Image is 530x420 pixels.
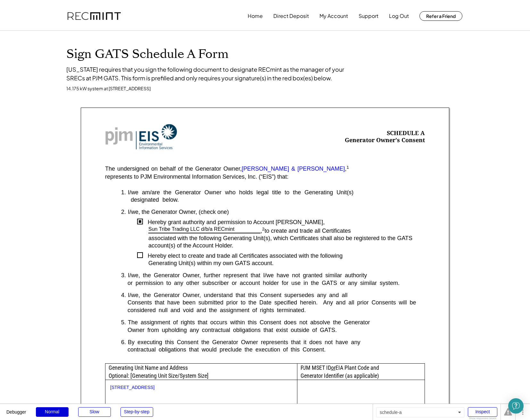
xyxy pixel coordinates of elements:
[468,417,497,420] div: Show responsive boxes
[143,252,425,260] div: Hereby elect to create and trade all Certificates associated with the following
[319,10,348,22] button: My Account
[376,407,464,417] div: schedule-a
[66,65,355,82] div: [US_STATE] requires that you sign the following document to designate RECmint as the manager of y...
[121,339,126,346] div: 6.
[121,279,425,287] div: or permission to any other subscriber or account holder for use in the GATS or any similar system.
[346,165,349,170] sup: 1
[121,327,425,334] div: Owner from upholding any contractual obligations that exist outside of GATS.
[242,166,345,172] font: [PERSON_NAME] & [PERSON_NAME]
[273,10,309,22] button: Direct Deposit
[148,235,425,250] div: associated with the following Generating Unit(s), which Certificates shall also be registered to ...
[105,124,177,150] img: Screenshot%202023-10-20%20at%209.53.17%20AM.png
[120,407,153,417] div: Step-by-step
[128,208,425,216] div: I/we, the Generator Owner, (check one)
[105,364,297,380] div: Generating Unit Name and Address Optional: [Generating Unit Size/System Size]
[143,219,425,226] div: Hereby grant authority and permission to Account [PERSON_NAME],
[148,226,235,233] div: Sun Tribe Trading LLC d/b/a RECmint
[121,299,425,314] div: Consents that have been submitted prior to the Date specified herein. Any and all prior Consents ...
[121,292,126,299] div: 4.
[121,208,126,216] div: 2.
[128,339,425,346] div: By executing this Consent the Generator Owner represents that it does not have any
[66,47,464,62] h1: Sign GATS Schedule A Form
[128,319,425,326] div: The assignment of rights that occurs within this Consent does not absolve the Generator
[248,10,263,22] button: Home
[6,404,26,414] div: Debugger
[121,346,425,353] div: contractual obligations that would preclude the execution of this Consent.
[121,189,126,196] div: 1.
[68,12,121,20] img: recmint-logotype%403x.png
[36,407,69,417] div: Normal
[105,166,349,172] div: The undersigned on behalf of the Generator Owner, ,
[148,260,425,267] div: Generating Unit(s) within my own GATS account.
[121,272,126,279] div: 3.
[121,319,126,326] div: 5.
[262,227,265,231] sup: 2
[78,407,111,417] div: Slow
[389,10,409,22] button: Log Out
[128,189,425,196] div: I/we am/are the Generator Owner who holds legal title to the Generating Unit(s)
[121,196,425,204] div: designated below.
[105,173,288,181] div: represents to PJM Environmental Information Services, Inc. (“EIS”) that:
[265,228,425,235] div: to create and trade all Certificates
[419,11,462,21] button: Refer a Friend
[66,85,151,92] div: 14.175 kW system at [STREET_ADDRESS]
[110,385,292,390] div: [STREET_ADDRESS]
[345,130,425,144] div: SCHEDULE A Generator Owner's Consent
[468,407,497,417] div: Inspect
[508,398,524,414] div: Open Intercom Messenger
[297,364,425,380] div: PJM MSET ID EIA Plant Code and Generator Identifier (as applicable)
[261,228,265,235] div: ,
[128,292,425,299] div: I/we, the Generator Owner, understand that this Consent supersedes any and all
[359,10,378,22] button: Support
[331,364,335,371] u: or
[128,272,425,279] div: I/we, the Generator Owner, further represent that I/we have not granted similar authority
